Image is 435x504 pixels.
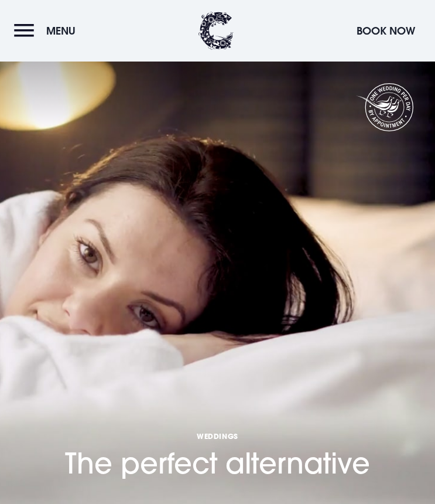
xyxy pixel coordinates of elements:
button: Book Now [351,18,421,43]
button: Menu [14,18,81,43]
span: Menu [46,24,76,38]
h1: The perfect alternative [7,369,428,481]
img: Clandeboye Lodge [198,12,234,50]
span: Weddings [21,431,414,441]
